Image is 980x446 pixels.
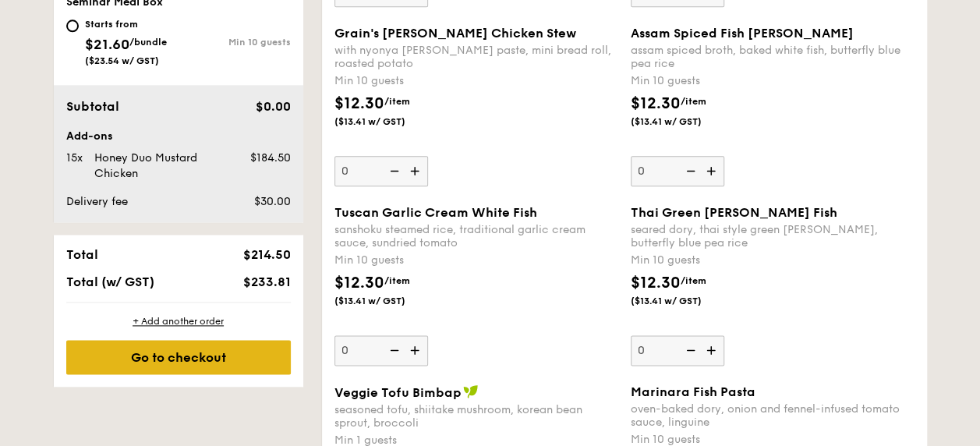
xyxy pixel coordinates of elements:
[66,129,291,144] div: Add-ons
[85,18,167,30] div: Starts from
[334,335,428,366] input: Tuscan Garlic Cream White Fishsanshoku steamed rice, traditional garlic cream sauce, sundried tom...
[631,26,854,41] span: Assam Spiced Fish [PERSON_NAME]
[66,99,119,114] span: Subtotal
[334,253,618,268] div: Min 10 guests
[334,295,440,307] span: ($13.41 w/ GST)
[334,73,618,89] div: Min 10 guests
[405,156,428,186] img: icon-add.58712e84.svg
[681,275,706,286] span: /item
[66,195,128,208] span: Delivery fee
[678,156,701,186] img: icon-reduce.1d2dbef1.svg
[334,26,576,41] span: Grain's [PERSON_NAME] Chicken Stew
[631,94,681,113] span: $12.30
[681,96,706,107] span: /item
[631,223,915,250] div: seared dory, thai style green [PERSON_NAME], butterfly blue pea rice
[66,247,98,262] span: Total
[463,384,479,398] img: icon-vegan.f8ff3823.svg
[631,115,737,128] span: ($13.41 w/ GST)
[60,150,88,166] div: 15x
[631,402,915,429] div: oven-baked dory, onion and fennel-infused tomato sauce, linguine
[129,37,167,48] span: /bundle
[631,295,737,307] span: ($13.41 w/ GST)
[334,44,618,70] div: with nyonya [PERSON_NAME] paste, mini bread roll, roasted potato
[384,275,410,286] span: /item
[334,223,618,250] div: sanshoku steamed rice, traditional garlic cream sauce, sundried tomato
[381,335,405,365] img: icon-reduce.1d2dbef1.svg
[334,274,384,292] span: $12.30
[255,99,290,114] span: $0.00
[334,205,537,220] span: Tuscan Garlic Cream White Fish
[631,253,915,268] div: Min 10 guests
[66,19,79,32] input: Starts from$21.60/bundle($23.54 w/ GST)Min 10 guests
[381,156,405,186] img: icon-reduce.1d2dbef1.svg
[334,115,440,128] span: ($13.41 w/ GST)
[334,94,384,113] span: $12.30
[631,73,915,89] div: Min 10 guests
[66,340,291,374] div: Go to checkout
[334,403,618,430] div: seasoned tofu, shiitake mushroom, korean bean sprout, broccoli
[631,156,724,186] input: Assam Spiced Fish [PERSON_NAME]assam spiced broth, baked white fish, butterfly blue pea riceMin 1...
[66,274,154,289] span: Total (w/ GST)
[701,156,724,186] img: icon-add.58712e84.svg
[631,205,837,220] span: Thai Green [PERSON_NAME] Fish
[88,150,230,182] div: Honey Duo Mustard Chicken
[249,151,290,165] span: $184.50
[179,37,291,48] div: Min 10 guests
[678,335,701,365] img: icon-reduce.1d2dbef1.svg
[631,274,681,292] span: $12.30
[85,55,159,66] span: ($23.54 w/ GST)
[405,335,428,365] img: icon-add.58712e84.svg
[631,384,755,399] span: Marinara Fish Pasta
[242,247,290,262] span: $214.50
[631,335,724,366] input: Thai Green [PERSON_NAME] Fishseared dory, thai style green [PERSON_NAME], butterfly blue pea rice...
[631,44,915,70] div: assam spiced broth, baked white fish, butterfly blue pea rice
[253,195,290,208] span: $30.00
[66,315,291,327] div: + Add another order
[384,96,410,107] span: /item
[334,156,428,186] input: Grain's [PERSON_NAME] Chicken Stewwith nyonya [PERSON_NAME] paste, mini bread roll, roasted potat...
[242,274,290,289] span: $233.81
[334,385,462,400] span: Veggie Tofu Bimbap
[701,335,724,365] img: icon-add.58712e84.svg
[85,36,129,53] span: $21.60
